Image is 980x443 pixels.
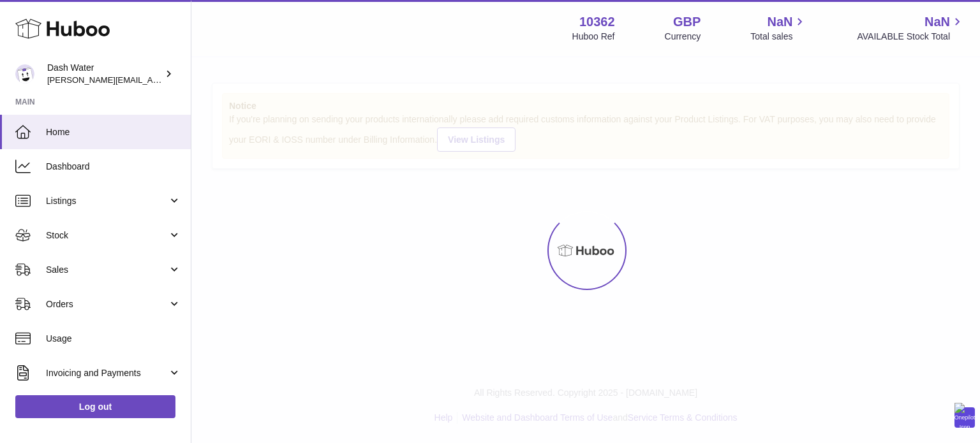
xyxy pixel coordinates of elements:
[46,333,181,345] span: Usage
[15,64,34,84] img: james@dash-water.com
[46,161,181,173] span: Dashboard
[665,31,701,43] div: Currency
[750,31,807,43] span: Total sales
[47,75,256,85] span: [PERSON_NAME][EMAIL_ADDRESS][DOMAIN_NAME]
[767,13,792,31] span: NaN
[46,298,168,310] span: Orders
[579,13,615,31] strong: 10362
[46,229,168,242] span: Stock
[750,13,807,43] a: NaN Total sales
[47,62,162,86] div: Dash Water
[46,195,168,207] span: Listings
[572,31,615,43] div: Huboo Ref
[46,367,168,379] span: Invoicing and Payments
[673,13,701,31] strong: GBP
[857,13,965,43] a: NaN AVAILABLE Stock Total
[924,13,950,31] span: NaN
[857,31,965,43] span: AVAILABLE Stock Total
[46,126,181,138] span: Home
[15,395,175,418] a: Log out
[46,264,168,276] span: Sales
